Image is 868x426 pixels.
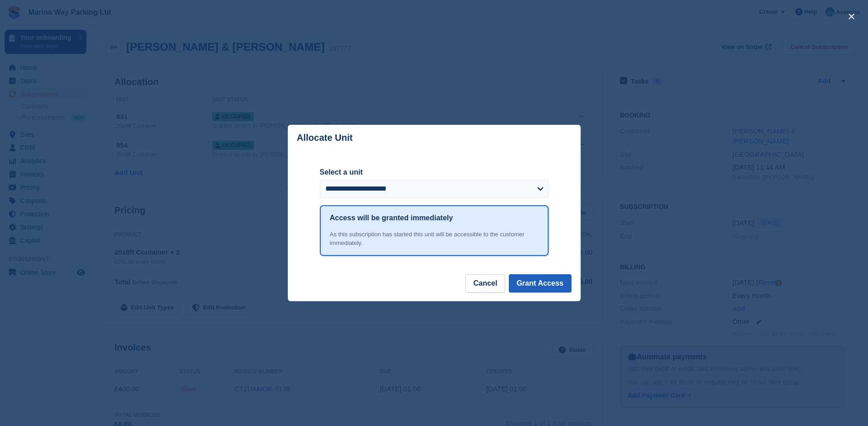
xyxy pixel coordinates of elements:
[465,274,505,293] button: Cancel
[330,213,453,224] h1: Access will be granted immediately
[844,9,859,24] button: close
[509,274,571,293] button: Grant Access
[320,167,549,178] label: Select a unit
[330,230,539,248] div: As this subscription has started this unit will be accessible to the customer immediately.
[297,133,353,143] p: Allocate Unit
